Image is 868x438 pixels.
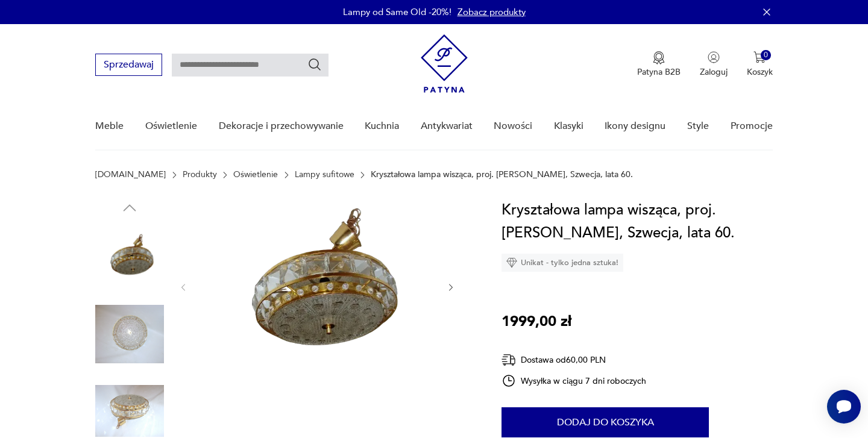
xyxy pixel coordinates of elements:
[421,103,473,149] a: Antykwariat
[502,352,516,368] img: Ikona dostawy
[95,170,166,180] a: [DOMAIN_NAME]
[637,51,681,78] a: Ikona medaluPatyna B2B
[201,199,433,374] img: Zdjęcie produktu Kryształowa lampa wisząca, proj. Carl Fagerlund, Szwecja, lata 60.
[747,51,773,78] button: 0Koszyk
[219,103,344,149] a: Dekoracje i przechowywanie
[233,170,278,180] a: Oświetlenie
[183,170,217,180] a: Produkty
[145,103,197,149] a: Oświetlenie
[637,66,681,78] p: Patyna B2B
[95,103,124,149] a: Meble
[708,51,720,63] img: Ikonka użytkownika
[295,170,354,180] a: Lampy sufitowe
[700,51,728,78] button: Zaloguj
[371,170,633,180] p: Kryształowa lampa wisząca, proj. [PERSON_NAME], Szwecja, lata 60.
[307,57,322,72] button: Szukaj
[502,374,646,388] div: Wysyłka w ciągu 7 dni roboczych
[502,352,646,368] div: Dostawa od 60,00 PLN
[502,254,623,272] div: Unikat - tylko jedna sztuka!
[365,103,399,149] a: Kuchnia
[506,257,517,268] img: Ikona diamentu
[502,199,772,245] h1: Kryształowa lampa wisząca, proj. [PERSON_NAME], Szwecja, lata 60.
[502,310,571,333] p: 1999,00 zł
[502,407,709,437] button: Dodaj do koszyka
[554,103,583,149] a: Klasyki
[761,50,771,60] div: 0
[95,300,164,369] img: Zdjęcie produktu Kryształowa lampa wisząca, proj. Carl Fagerlund, Szwecja, lata 60.
[95,61,162,70] a: Sprzedawaj
[605,103,665,149] a: Ikony designu
[458,6,526,18] a: Zobacz produkty
[653,51,665,64] img: Ikona medalu
[753,51,766,63] img: Ikona koszyka
[421,34,468,93] img: Patyna - sklep z meblami i dekoracjami vintage
[827,390,861,424] iframe: Smartsupp widget button
[731,103,773,149] a: Promocje
[687,103,709,149] a: Style
[95,223,164,292] img: Zdjęcie produktu Kryształowa lampa wisząca, proj. Carl Fagerlund, Szwecja, lata 60.
[494,103,532,149] a: Nowości
[95,54,162,76] button: Sprzedawaj
[637,51,681,78] button: Patyna B2B
[747,66,773,78] p: Koszyk
[343,6,451,18] p: Lampy od Same Old -20%!
[700,66,728,78] p: Zaloguj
